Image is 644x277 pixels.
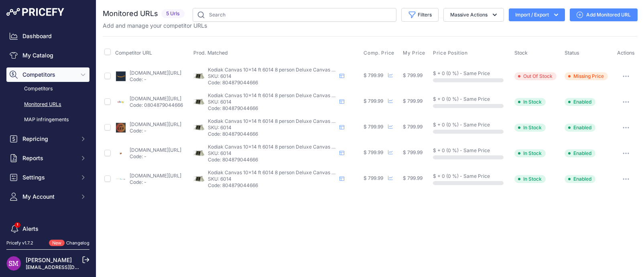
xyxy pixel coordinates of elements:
span: Kodiak Canvas 10x14 ft 6014 8 person Deluxe Canvas Tent [208,118,341,124]
button: Import / Export [509,8,565,21]
span: $ + 0 (0 %) - Same Price [433,96,490,102]
a: [EMAIL_ADDRESS][DOMAIN_NAME] [26,264,110,270]
a: Alerts [6,222,89,236]
p: Code: 0804879044666 [130,102,183,108]
h2: Monitored URLs [103,8,158,19]
span: Enabled [565,98,595,106]
p: SKU: 6014 [208,124,336,131]
p: Code: 804879044666 [208,79,336,86]
p: SKU: 6014 [208,150,336,157]
span: My Price [403,50,425,56]
p: Code: - [130,179,181,185]
span: $ + 0 (0 %) - Same Price [433,122,490,128]
p: Code: 804879044666 [208,182,336,189]
p: Code: - [130,128,181,134]
a: Changelog [66,240,89,246]
span: Out Of Stock [514,72,557,80]
input: Search [193,8,396,22]
p: Code: 804879044666 [208,157,336,163]
span: Missing Price [565,72,608,80]
span: Kodiak Canvas 10x14 ft 6014 8 person Deluxe Canvas Tent [208,67,341,73]
span: $ 799.99 [403,175,423,181]
span: Competitor URL [115,50,152,56]
span: $ 799.99 [364,175,383,181]
a: [DOMAIN_NAME][URL] [130,70,181,76]
p: Add and manage your competitor URLs [103,22,207,30]
span: New [49,240,65,246]
span: Price Position [433,50,467,56]
p: SKU: 6014 [208,176,336,182]
p: Code: 804879044666 [208,131,336,137]
button: Settings [6,170,89,185]
p: SKU: 6014 [208,73,336,79]
button: Comp. Price [364,50,396,56]
span: $ 799.99 [403,124,423,130]
span: In Stock [514,124,546,132]
span: $ 799.99 [364,72,383,78]
p: SKU: 6014 [208,99,336,105]
span: In Stock [514,175,546,183]
span: Status [565,50,579,56]
span: Actions [617,50,635,56]
span: In Stock [514,149,546,157]
p: Code: - [130,76,181,83]
span: $ 799.99 [403,149,423,155]
span: Settings [22,173,75,181]
span: $ 799.99 [364,124,383,130]
button: Massive Actions [443,8,504,22]
span: Competitors [22,71,75,79]
span: $ 799.99 [364,98,383,104]
span: Reports [22,154,75,162]
a: [DOMAIN_NAME][URL] [130,147,181,153]
span: Kodiak Canvas 10x14 ft 6014 8 person Deluxe Canvas Tent [208,144,341,150]
span: Kodiak Canvas 10x14 ft 6014 8 person Deluxe Canvas Tent [208,169,341,175]
a: [DOMAIN_NAME][URL] [130,173,181,179]
a: Dashboard [6,29,89,43]
span: $ 799.99 [364,149,383,155]
a: [PERSON_NAME] [26,257,72,263]
span: My Account [22,193,75,201]
span: $ 799.99 [403,98,423,104]
a: [DOMAIN_NAME][URL] [130,121,181,127]
span: Prod. Matched [193,50,228,56]
button: My Account [6,189,89,204]
span: Stock [514,50,528,56]
button: My Price [403,50,427,56]
span: Comp. Price [364,50,394,56]
a: My Catalog [6,48,89,63]
button: Competitors [6,67,89,82]
p: Code: 804879044666 [208,105,336,112]
span: Repricing [22,135,75,143]
a: Add Monitored URL [570,8,638,21]
span: $ + 0 (0 %) - Same Price [433,70,490,76]
button: Repricing [6,132,89,146]
span: Enabled [565,175,595,183]
img: Pricefy Logo [6,8,64,16]
a: Competitors [6,82,89,96]
span: Kodiak Canvas 10x14 ft 6014 8 person Deluxe Canvas Tent [208,92,341,98]
span: Enabled [565,149,595,157]
span: $ 799.99 [403,72,423,78]
a: MAP infringements [6,113,89,127]
span: $ + 0 (0 %) - Same Price [433,147,490,153]
a: [DOMAIN_NAME][URL] [130,96,181,102]
button: Filters [401,8,439,22]
a: Monitored URLs [6,98,89,112]
span: Enabled [565,124,595,132]
div: Pricefy v1.7.2 [6,240,33,246]
button: Price Position [433,50,469,56]
p: Code: - [130,153,181,160]
span: $ + 0 (0 %) - Same Price [433,173,490,179]
button: Reports [6,151,89,165]
nav: Sidebar [6,29,89,267]
span: In Stock [514,98,546,106]
span: 5 Urls [161,9,185,18]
